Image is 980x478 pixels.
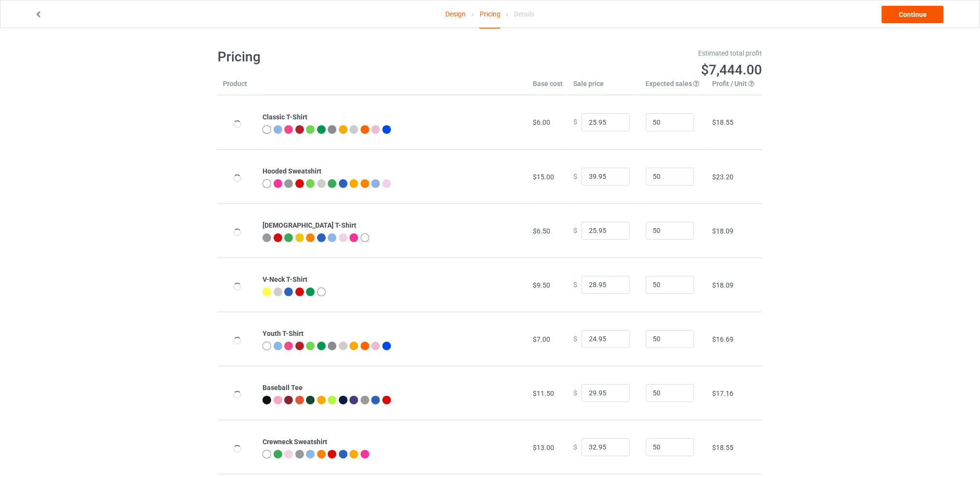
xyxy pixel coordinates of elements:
[573,118,577,126] span: $
[533,173,554,181] span: $15.00
[713,390,734,397] span: $17.16
[573,443,577,451] span: $
[533,281,550,289] span: $9.50
[328,342,336,350] img: heather_texture.png
[328,125,336,134] img: heather_texture.png
[263,113,307,121] b: Classic T-Shirt
[263,330,304,337] b: Youth T-Shirt
[480,0,500,29] div: Pricing
[573,335,577,343] span: $
[533,444,554,451] span: $13.00
[713,118,734,126] span: $18.55
[446,0,466,28] a: Design
[263,221,356,229] b: [DEMOGRAPHIC_DATA] T-Shirt
[497,48,763,58] div: Estimated total profit
[882,6,944,23] a: Continue
[263,438,327,446] b: Crewneck Sweatshirt
[533,335,550,343] span: $7.00
[527,79,568,95] th: Base cost
[713,281,734,289] span: $18.09
[361,396,369,405] img: heather_texture.png
[218,48,483,66] h1: Pricing
[533,390,554,397] span: $11.50
[218,79,257,95] th: Product
[263,275,307,283] b: V-Neck T-Shirt
[533,227,550,235] span: $6.50
[263,384,303,391] b: Baseball Tee
[713,227,734,235] span: $18.09
[573,227,577,234] span: $
[713,444,734,451] span: $18.55
[713,173,734,181] span: $23.20
[514,0,534,28] div: Details
[533,118,550,126] span: $6.00
[568,79,641,95] th: Sale price
[707,79,762,95] th: Profit / Unit
[263,167,322,175] b: Hooded Sweatshirt
[702,62,762,78] span: $7,444.00
[573,281,577,289] span: $
[573,389,577,397] span: $
[713,335,734,343] span: $16.69
[573,173,577,180] span: $
[641,79,707,95] th: Expected sales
